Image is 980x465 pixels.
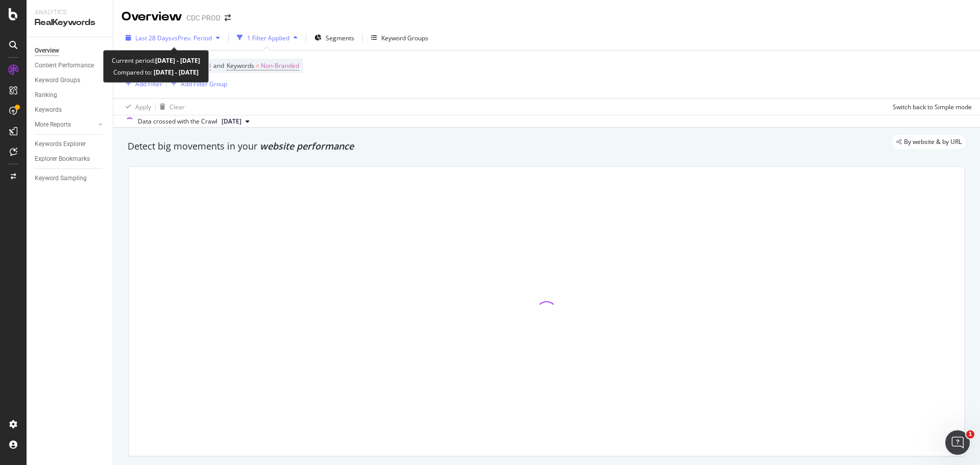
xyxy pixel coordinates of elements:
div: legacy label [892,135,966,149]
div: Overview [35,45,59,56]
div: Add Filter [135,80,162,88]
span: 2025 Sep. 19th [222,117,241,126]
span: Non-Branded [261,59,299,73]
div: Ranking [35,90,57,101]
div: Switch back to Simple mode [893,103,972,111]
span: = [256,61,259,70]
button: Last 28 DaysvsPrev. Period [121,30,224,46]
div: RealKeywords [35,17,105,29]
span: Segments [326,34,354,42]
div: Clear [169,103,185,111]
div: Keyword Groups [35,75,80,86]
span: Last 28 Days [135,34,171,42]
button: Add Filter Group [167,78,227,90]
div: CDC PROD [186,13,220,23]
a: Content Performance [35,60,106,71]
button: Switch back to Simple mode [889,99,972,115]
div: More Reports [35,119,71,130]
a: Keywords Explorer [35,139,106,150]
span: and [213,61,224,70]
button: Segments [310,30,358,46]
div: Explorer Bookmarks [35,154,90,164]
button: Clear [156,99,185,115]
div: Apply [135,103,151,111]
div: Analytics [35,8,105,17]
a: Explorer Bookmarks [35,154,106,164]
button: [DATE] [217,115,254,128]
div: Current period: [112,55,200,66]
a: Keywords [35,105,106,115]
button: Keyword Groups [367,30,432,46]
div: Add Filter Group [181,80,227,88]
div: Compared to: [113,66,199,78]
div: Keyword Sampling [35,173,87,184]
span: By website & by URL [904,139,962,145]
a: Keyword Groups [35,75,106,86]
div: Content Performance [35,60,94,71]
a: Overview [35,45,106,56]
span: 1 [966,430,974,438]
div: Keywords [35,105,62,115]
div: Keyword Groups [381,34,428,42]
iframe: Intercom live chat [945,430,970,455]
span: Keywords [227,61,254,70]
div: Data crossed with the Crawl [138,117,217,126]
div: Overview [121,8,182,26]
button: Add Filter [121,78,162,90]
a: More Reports [35,119,95,130]
span: vs Prev. Period [171,34,212,42]
a: Ranking [35,90,106,101]
b: [DATE] - [DATE] [155,56,200,65]
div: arrow-right-arrow-left [225,14,231,21]
b: [DATE] - [DATE] [152,68,199,77]
button: Apply [121,99,151,115]
div: 1 Filter Applied [247,34,289,42]
a: Keyword Sampling [35,173,106,184]
div: Keywords Explorer [35,139,86,150]
button: 1 Filter Applied [233,30,302,46]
